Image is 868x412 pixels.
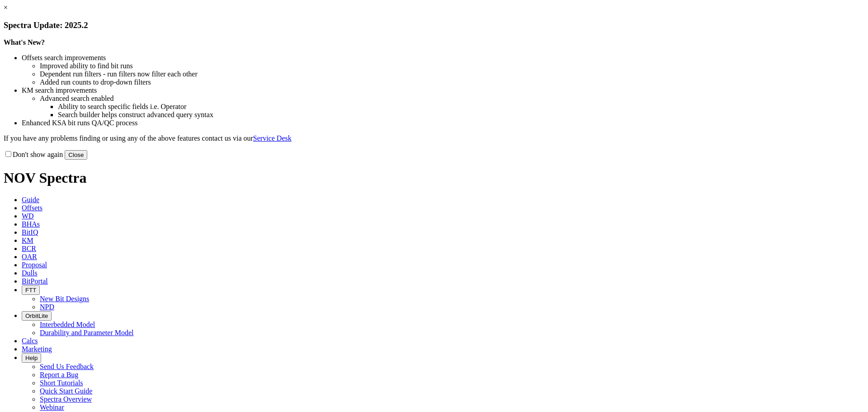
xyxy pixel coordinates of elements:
[4,38,45,46] strong: What's New?
[22,119,864,127] li: Enhanced KSA bit runs QA/QC process
[5,151,11,157] input: Don't show again
[40,295,89,303] a: New Bit Designs
[25,313,48,319] span: OrbitLite
[22,245,36,252] span: BCR
[22,345,52,353] span: Marketing
[22,204,42,212] span: Offsets
[40,329,134,336] a: Durability and Parameter Model
[22,228,38,236] span: BitIQ
[4,151,63,158] label: Don't show again
[65,150,87,160] button: Close
[4,4,8,11] a: ×
[22,253,37,260] span: OAR
[22,54,864,62] li: Offsets search improvements
[253,134,292,142] a: Service Desk
[22,86,864,95] li: KM search improvements
[22,337,38,345] span: Calcs
[22,261,47,269] span: Proposal
[22,237,33,244] span: KM
[40,78,864,86] li: Added run counts to drop-down filters
[22,212,34,220] span: WD
[4,20,864,30] h3: Spectra Update: 2025.2
[22,220,40,228] span: BHAs
[4,170,864,186] h1: NOV Spectra
[40,395,92,403] a: Spectra Overview
[40,363,94,370] a: Send Us Feedback
[40,95,864,103] li: Advanced search enabled
[22,277,48,285] span: BitPortal
[40,62,864,70] li: Improved ability to find bit runs
[4,134,864,142] p: If you have any problems finding or using any of the above features contact us via our
[25,355,38,361] span: Help
[58,103,864,111] li: Ability to search specific fields i.e. Operator
[40,387,92,395] a: Quick Start Guide
[40,321,95,328] a: Interbedded Model
[40,371,78,379] a: Report a Bug
[40,303,54,311] a: NPD
[40,403,64,411] a: Webinar
[58,111,864,119] li: Search builder helps construct advanced query syntax
[25,287,36,294] span: FTT
[40,379,83,387] a: Short Tutorials
[22,196,39,204] span: Guide
[22,269,38,277] span: Dulls
[40,70,864,78] li: Dependent run filters - run filters now filter each other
